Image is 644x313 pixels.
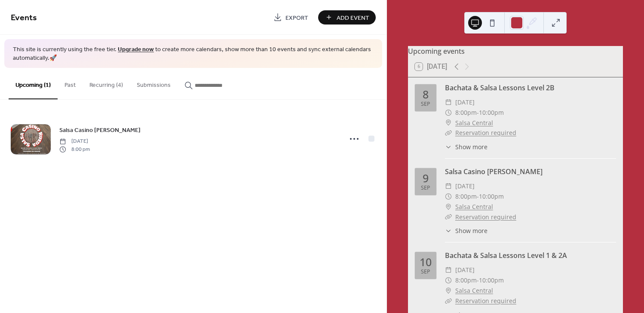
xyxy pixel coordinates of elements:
[455,297,516,305] a: Reservation required
[59,126,141,135] span: Salsa Casino [PERSON_NAME]
[445,212,452,222] div: ​
[479,107,504,118] span: 10:00pm
[455,191,477,202] span: 8:00pm
[445,226,452,235] div: ​
[455,129,516,137] a: Reservation required
[479,191,504,202] span: 10:00pm
[445,191,452,202] div: ​
[445,167,543,176] a: Salsa Casino [PERSON_NAME]
[445,285,452,296] div: ​
[420,257,432,267] div: 10
[445,107,452,118] div: ​
[455,142,488,151] span: Show more
[445,128,452,138] div: ​
[455,226,488,235] span: Show more
[337,13,369,22] span: Add Event
[130,68,178,98] button: Submissions
[445,296,452,306] div: ​
[11,9,37,26] span: Events
[477,275,479,285] span: -
[408,46,623,56] div: Upcoming events
[59,125,141,135] a: Salsa Casino [PERSON_NAME]
[455,213,516,221] a: Reservation required
[118,44,154,55] a: Upgrade now
[9,68,58,99] button: Upcoming (1)
[83,68,130,98] button: Recurring (4)
[445,97,452,107] div: ​
[59,145,90,153] span: 8:00 pm
[477,191,479,202] span: -
[479,275,504,285] span: 10:00pm
[445,275,452,285] div: ​
[455,275,477,285] span: 8:00pm
[445,265,452,275] div: ​
[455,265,475,275] span: [DATE]
[267,10,315,25] a: Export
[423,173,429,184] div: 9
[455,118,493,128] a: Salsa Central
[421,101,430,107] div: Sep
[445,83,555,92] a: Bachata & Salsa Lessons Level 2B
[59,138,90,145] span: [DATE]
[445,226,488,235] button: ​Show more
[58,68,83,98] button: Past
[445,251,567,260] a: Bachata & Salsa Lessons Level 1 & 2A
[285,13,308,22] span: Export
[455,285,493,296] a: Salsa Central
[477,107,479,118] span: -
[455,202,493,212] a: Salsa Central
[445,118,452,128] div: ​
[445,181,452,191] div: ​
[421,185,430,191] div: Sep
[455,107,477,118] span: 8:00pm
[423,89,429,100] div: 8
[318,10,376,25] button: Add Event
[445,142,488,151] button: ​Show more
[455,181,475,191] span: [DATE]
[445,142,452,151] div: ​
[421,269,430,275] div: Sep
[455,97,475,107] span: [DATE]
[445,202,452,212] div: ​
[13,46,374,62] span: This site is currently using the free tier. to create more calendars, show more than 10 events an...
